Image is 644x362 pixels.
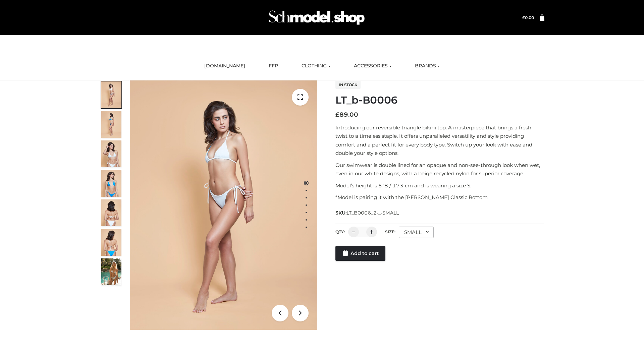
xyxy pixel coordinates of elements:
img: Schmodel Admin 964 [266,4,367,31]
a: £0.00 [522,15,534,20]
bdi: 89.00 [335,111,358,118]
a: [DOMAIN_NAME] [199,59,250,73]
label: Size: [385,229,395,234]
img: ArielClassicBikiniTop_CloudNine_AzureSky_OW114ECO_4-scaled.jpg [101,170,121,197]
p: *Model is pairing it with the [PERSON_NAME] Classic Bottom [335,193,544,202]
bdi: 0.00 [522,15,534,20]
img: ArielClassicBikiniTop_CloudNine_AzureSky_OW114ECO_8-scaled.jpg [101,229,121,256]
img: ArielClassicBikiniTop_CloudNine_AzureSky_OW114ECO_7-scaled.jpg [101,199,121,226]
a: Add to cart [335,246,385,261]
a: CLOTHING [297,59,335,73]
img: Arieltop_CloudNine_AzureSky2.jpg [101,258,121,285]
label: QTY: [335,229,345,234]
a: ACCESSORIES [349,59,396,73]
img: ArielClassicBikiniTop_CloudNine_AzureSky_OW114ECO_2-scaled.jpg [101,111,121,138]
img: ArielClassicBikiniTop_CloudNine_AzureSky_OW114ECO_1-scaled.jpg [101,81,121,108]
span: £ [335,111,339,118]
img: ArielClassicBikiniTop_CloudNine_AzureSky_OW114ECO_1 [130,80,317,330]
img: ArielClassicBikiniTop_CloudNine_AzureSky_OW114ECO_3-scaled.jpg [101,140,121,167]
p: Our swimwear is double lined for an opaque and non-see-through look when wet, even in our white d... [335,161,544,178]
p: Introducing our reversible triangle bikini top. A masterpiece that brings a fresh twist to a time... [335,123,544,158]
span: LT_B0006_2-_-SMALL [346,210,399,216]
a: FFP [264,59,283,73]
a: BRANDS [410,59,445,73]
span: £ [522,15,525,20]
div: SMALL [399,227,434,238]
p: Model’s height is 5 ‘8 / 173 cm and is wearing a size S. [335,181,544,190]
h1: LT_b-B0006 [335,94,544,106]
span: SKU: [335,209,399,217]
span: In stock [335,81,361,89]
